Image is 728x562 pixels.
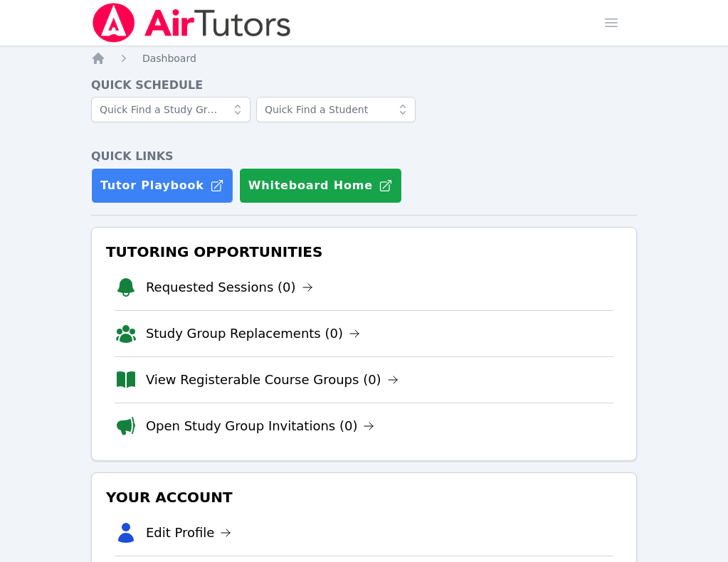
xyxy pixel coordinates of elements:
a: Tutor Playbook [91,168,233,203]
nav: Breadcrumb [91,51,637,65]
img: Air Tutors [91,3,292,43]
span: Dashboard [142,53,196,64]
h3: Tutoring Opportunities [103,239,625,265]
input: Quick Find a Study Group [91,97,250,122]
button: Whiteboard Home [239,168,402,203]
a: Study Group Replacements (0) [146,324,360,344]
h4: Quick Links [91,148,637,165]
a: Dashboard [142,51,196,65]
a: Edit Profile [146,523,232,543]
h3: Your Account [103,484,625,510]
input: Quick Find a Student [256,97,416,122]
a: Open Study Group Invitations (0) [146,416,375,436]
a: Requested Sessions (0) [146,277,313,297]
h4: Quick Schedule [91,77,637,94]
a: View Registerable Course Groups (0) [146,370,399,390]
